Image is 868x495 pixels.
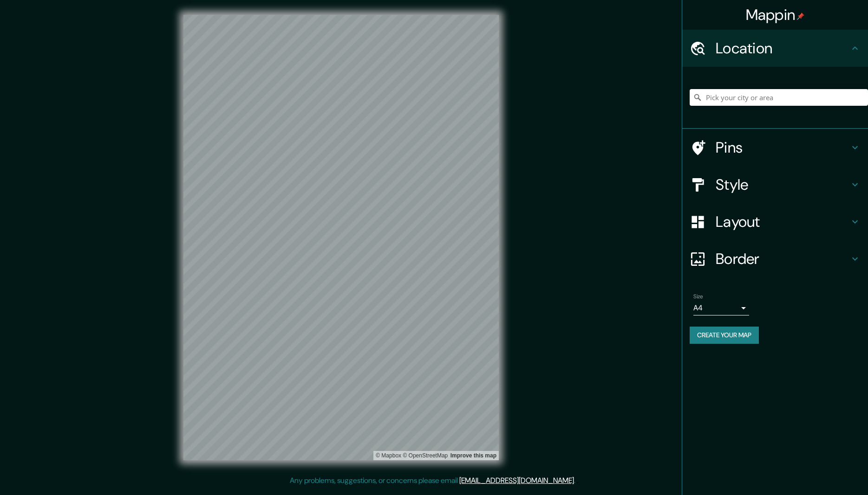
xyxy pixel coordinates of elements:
[450,452,496,459] a: Map feedback
[785,459,858,485] iframe: Help widget launcher
[682,203,868,240] div: Layout
[690,89,868,106] input: Pick your city or area
[376,452,401,459] a: Mapbox
[716,212,849,231] h4: Layout
[459,476,574,485] a: [EMAIL_ADDRESS][DOMAIN_NAME]
[716,138,849,157] h4: Pins
[716,250,849,268] h4: Border
[682,166,868,203] div: Style
[682,240,868,277] div: Border
[746,6,805,24] h4: Mappin
[575,475,577,486] div: .
[716,39,849,58] h4: Location
[693,293,703,301] label: Size
[682,30,868,67] div: Location
[682,129,868,166] div: Pins
[183,15,499,460] canvas: Map
[693,301,749,315] div: A4
[797,13,804,20] img: pin-icon.png
[690,327,759,344] button: Create your map
[577,475,579,486] div: .
[290,475,575,486] p: Any problems, suggestions, or concerns please email .
[716,175,849,194] h4: Style
[403,452,448,459] a: OpenStreetMap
